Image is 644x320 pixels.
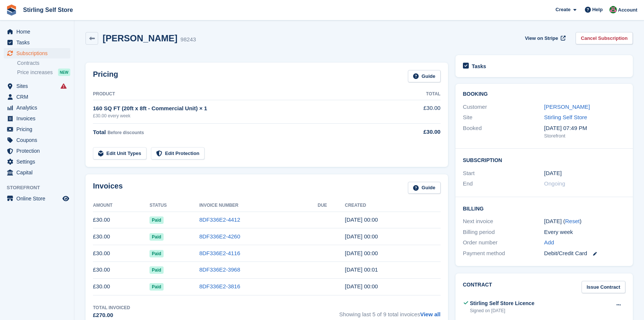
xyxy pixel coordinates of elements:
[199,233,240,240] a: 8DF336E2-4260
[180,35,196,44] div: 98243
[339,304,440,320] span: Showing last 5 of 9 total invoices
[463,91,625,97] h2: Booking
[107,130,144,135] span: Before discounts
[199,266,240,273] a: 8DF336E2-3968
[4,146,70,156] a: menu
[149,233,163,241] span: Paid
[16,124,61,134] span: Pricing
[16,113,61,124] span: Invoices
[463,217,544,226] div: Next invoice
[199,216,240,223] a: 8DF336E2-4412
[4,167,70,178] a: menu
[16,167,61,178] span: Capital
[420,311,441,317] a: View all
[93,262,149,278] td: £30.00
[16,48,61,58] span: Subscriptions
[61,83,67,89] i: Smart entry sync failures have occurred
[149,266,163,274] span: Paid
[199,283,240,289] a: 8DF336E2-3816
[544,238,554,247] a: Add
[93,104,395,113] div: 160 SQ FT (20ft x 8ft - Commercial Unit) × 1
[463,156,625,164] h2: Subscription
[544,124,625,133] div: [DATE] 07:49 PM
[199,250,240,256] a: 8DF336E2-4116
[395,128,441,136] div: £30.00
[17,60,70,67] a: Contracts
[4,48,70,58] a: menu
[318,200,345,212] th: Due
[93,129,106,135] span: Total
[463,124,544,140] div: Booked
[7,184,74,191] span: Storefront
[544,217,625,226] div: [DATE] ( )
[345,283,378,289] time: 2025-09-01 23:00:54 UTC
[345,266,378,273] time: 2025-09-08 23:01:00 UTC
[556,6,570,13] span: Create
[4,102,70,113] a: menu
[544,104,590,110] a: [PERSON_NAME]
[93,212,149,228] td: £30.00
[149,216,163,224] span: Paid
[93,245,149,262] td: £30.00
[16,92,61,102] span: CRM
[345,250,378,256] time: 2025-09-15 23:00:11 UTC
[4,81,70,91] a: menu
[345,233,378,240] time: 2025-09-22 23:00:47 UTC
[93,70,118,82] h2: Pricing
[4,135,70,145] a: menu
[463,169,544,178] div: Start
[463,113,544,122] div: Site
[544,249,625,258] div: Debit/Credit Card
[395,100,441,123] td: £30.00
[395,88,441,100] th: Total
[16,26,61,37] span: Home
[525,35,558,42] span: View on Stripe
[544,180,565,187] span: Ongoing
[472,63,486,70] h2: Tasks
[93,182,123,194] h2: Invoices
[93,113,395,119] div: £30.00 every week
[16,102,61,113] span: Analytics
[463,249,544,258] div: Payment method
[618,6,637,14] span: Account
[544,114,587,120] a: Stirling Self Store
[463,228,544,237] div: Billing period
[408,182,441,194] a: Guide
[93,311,130,320] div: £270.00
[4,26,70,37] a: menu
[582,281,625,293] a: Issue Contract
[93,228,149,245] td: £30.00
[149,250,163,257] span: Paid
[463,180,544,188] div: End
[199,200,318,212] th: Invoice Number
[4,124,70,134] a: menu
[463,205,625,212] h2: Billing
[16,37,61,48] span: Tasks
[149,200,199,212] th: Status
[345,200,440,212] th: Created
[408,70,441,82] a: Guide
[470,300,535,307] div: Stirling Self Store Licence
[61,194,70,203] a: Preview store
[58,69,70,76] div: NEW
[93,304,130,311] div: Total Invoiced
[4,113,70,124] a: menu
[16,81,61,91] span: Sites
[345,216,378,223] time: 2025-09-29 23:00:17 UTC
[17,69,53,76] span: Price increases
[4,92,70,102] a: menu
[93,88,395,100] th: Product
[470,307,535,314] div: Signed on [DATE]
[103,33,177,43] h2: [PERSON_NAME]
[149,283,163,291] span: Paid
[16,146,61,156] span: Protection
[4,37,70,48] a: menu
[463,238,544,247] div: Order number
[544,169,561,178] time: 2025-08-04 23:00:00 UTC
[16,156,61,167] span: Settings
[4,193,70,204] a: menu
[576,32,633,44] a: Cancel Subscription
[463,281,492,293] h2: Contract
[16,135,61,145] span: Coupons
[17,68,70,76] a: Price increases NEW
